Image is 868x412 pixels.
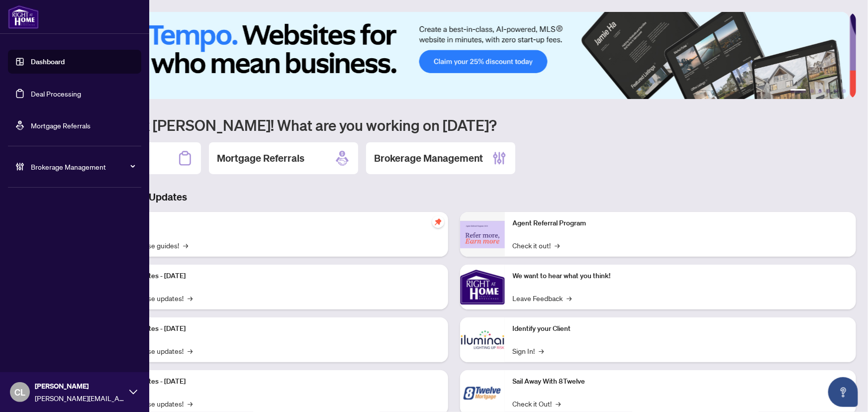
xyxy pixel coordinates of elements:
span: → [183,240,188,251]
img: Agent Referral Program [460,221,505,248]
h1: Welcome back [PERSON_NAME]! What are you working on [DATE]? [52,115,856,134]
p: Platform Updates - [DATE] [104,323,440,334]
button: 5 [834,89,838,93]
button: 2 [810,89,814,93]
a: Sign In!→ [513,345,544,356]
img: Identify your Client [460,317,505,362]
button: 1 [790,89,806,93]
span: → [539,345,544,356]
span: pushpin [432,216,444,228]
a: Dashboard [31,57,65,66]
img: Slide 0 [52,12,850,99]
h3: Brokerage & Industry Updates [52,190,856,204]
a: Check it out!→ [513,240,560,251]
a: Leave Feedback→ [513,293,572,304]
p: Platform Updates - [DATE] [104,271,440,282]
p: We want to hear what you think! [513,271,849,282]
h2: Brokerage Management [374,151,483,165]
a: Mortgage Referrals [31,121,91,130]
span: → [556,398,561,409]
h2: Mortgage Referrals [217,151,304,165]
span: → [188,398,193,409]
button: 3 [818,89,822,93]
p: Identify your Client [513,323,849,334]
p: Self-Help [104,218,440,229]
p: Platform Updates - [DATE] [104,376,440,387]
span: CL [14,385,25,399]
span: → [567,293,572,304]
span: → [555,240,560,251]
span: → [188,345,193,356]
span: [PERSON_NAME][EMAIL_ADDRESS][DOMAIN_NAME] [35,393,124,404]
p: Agent Referral Program [513,218,849,229]
a: Deal Processing [31,89,81,98]
span: → [188,293,193,304]
img: logo [8,5,39,29]
span: Brokerage Management [31,161,134,172]
button: 4 [826,89,830,93]
button: Open asap [828,377,858,407]
span: [PERSON_NAME] [35,381,124,392]
img: We want to hear what you think! [460,265,505,309]
p: Sail Away With 8Twelve [513,376,849,387]
button: 6 [842,89,846,93]
a: Check it Out!→ [513,398,561,409]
